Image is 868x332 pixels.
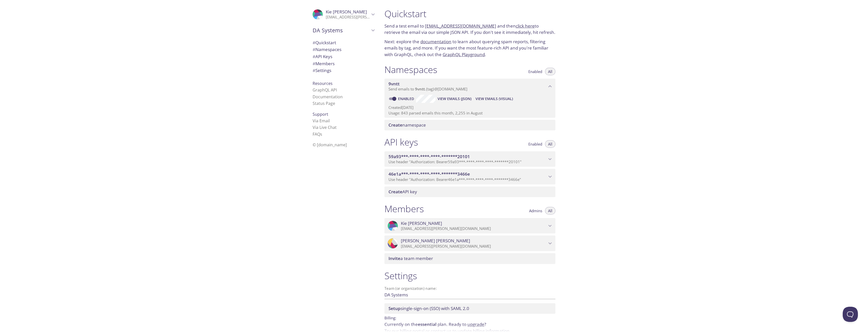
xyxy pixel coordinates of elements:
div: Create API Key [384,186,555,197]
div: Setup SSO [384,303,555,314]
div: Members [309,60,378,67]
a: FAQ [313,131,322,137]
a: Via Live Chat [313,125,337,130]
span: a team member [388,255,433,261]
span: [PERSON_NAME] [PERSON_NAME] [401,238,470,244]
p: Billing: [384,314,555,321]
div: Invite a team member [384,253,555,264]
div: 9vntt namespace [384,79,555,94]
h1: Namespaces [384,64,437,75]
span: single-sign-on (SSO) with SAML 2.0 [388,305,469,311]
div: Rob Gardner [384,235,555,251]
button: All [545,68,555,75]
span: 9vntt [388,81,400,87]
div: Quickstart [309,39,378,46]
a: upgrade [467,321,484,327]
div: Create namespace [384,120,555,130]
button: All [545,207,555,215]
span: Invite [388,255,400,261]
span: View Emails (JSON) [438,96,471,102]
span: Kie [PERSON_NAME] [401,221,442,226]
a: documentation [420,39,451,44]
h1: Members [384,203,424,215]
button: View Emails (JSON) [436,95,473,103]
span: Settings [313,67,331,73]
a: GraphQL Playground [443,52,485,57]
div: Kie Baker [309,6,378,23]
span: View Emails (Visual) [475,96,513,102]
label: Team (or organization) name: [384,287,437,290]
span: Ready to ? [449,321,486,327]
span: Create [388,122,402,128]
a: Documentation [313,94,343,100]
h1: Quickstart [384,8,555,19]
p: [EMAIL_ADDRESS][PERSON_NAME][DOMAIN_NAME] [401,226,547,231]
h1: API keys [384,136,418,148]
span: 9vntt [415,86,425,91]
p: Created [DATE] [388,105,551,110]
button: View Emails (Visual) [473,95,515,103]
a: click here [516,23,535,29]
div: DA Systems [309,24,378,37]
div: Team Settings [309,67,378,74]
h1: Settings [384,270,555,281]
span: # [313,46,315,52]
button: Enabled [525,140,545,148]
span: # [313,67,315,73]
iframe: Help Scout Beacon - Open [843,307,858,322]
span: Create [388,189,402,195]
span: s [320,131,322,137]
div: Kie Baker [384,218,555,234]
button: Enabled [525,68,545,75]
p: Next: explore the to learn about querying spam reports, filtering emails by tag, and more. If you... [384,38,555,58]
div: API Keys [309,53,378,60]
span: Members [313,61,335,66]
p: [EMAIL_ADDRESS][PERSON_NAME][DOMAIN_NAME] [326,15,370,20]
span: namespace [388,122,426,128]
a: [EMAIL_ADDRESS][DOMAIN_NAME] [425,23,496,29]
button: All [545,140,555,148]
a: Status Page [313,101,335,106]
span: © [DOMAIN_NAME] [313,142,347,148]
a: Via Email [313,118,330,124]
a: GraphQL API [313,87,337,93]
p: Usage: 843 parsed emails this month, 2,255 in August [388,110,551,116]
span: Resources [313,81,333,86]
span: Support [313,111,328,117]
p: Send a test email to and then to retrieve the email via our simple JSON API. If you don't see it ... [384,23,555,36]
a: Enabled [397,96,416,101]
span: Quickstart [313,40,336,45]
span: essential [418,321,437,327]
p: [EMAIL_ADDRESS][PERSON_NAME][DOMAIN_NAME] [401,244,547,249]
span: Setup [388,305,401,311]
span: Send emails to . {tag} @[DOMAIN_NAME] [388,86,467,91]
div: Namespaces [309,46,378,53]
span: # [313,61,315,66]
span: Kie [PERSON_NAME] [326,9,367,15]
span: # [313,54,315,59]
span: API key [388,189,417,195]
button: Admins [526,207,545,215]
span: Namespaces [313,46,341,52]
span: DA Systems [313,27,370,34]
span: API Keys [313,54,332,59]
span: # [313,40,315,45]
